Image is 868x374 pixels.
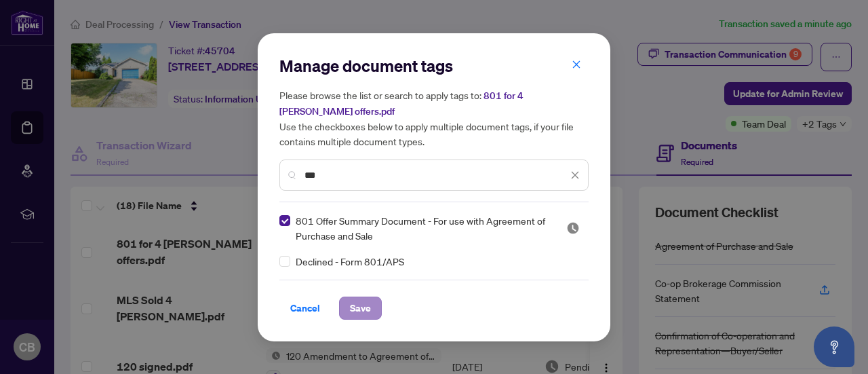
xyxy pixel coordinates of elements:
[339,297,382,320] button: Save
[814,326,854,367] button: Open asap
[570,170,580,180] span: close
[279,88,589,149] h5: Please browse the list or search to apply tags to: Use the checkboxes below to apply multiple doc...
[350,297,371,319] span: Save
[279,90,524,117] span: 801 for 4 [PERSON_NAME] offers.pdf
[566,221,580,235] img: status
[572,60,581,69] span: close
[290,297,320,319] span: Cancel
[296,254,404,269] span: Declined - Form 801/APS
[566,221,580,235] span: Pending Review
[296,213,550,243] span: 801 Offer Summary Document - For use with Agreement of Purchase and Sale
[279,55,589,77] h2: Manage document tags
[279,297,331,320] button: Cancel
